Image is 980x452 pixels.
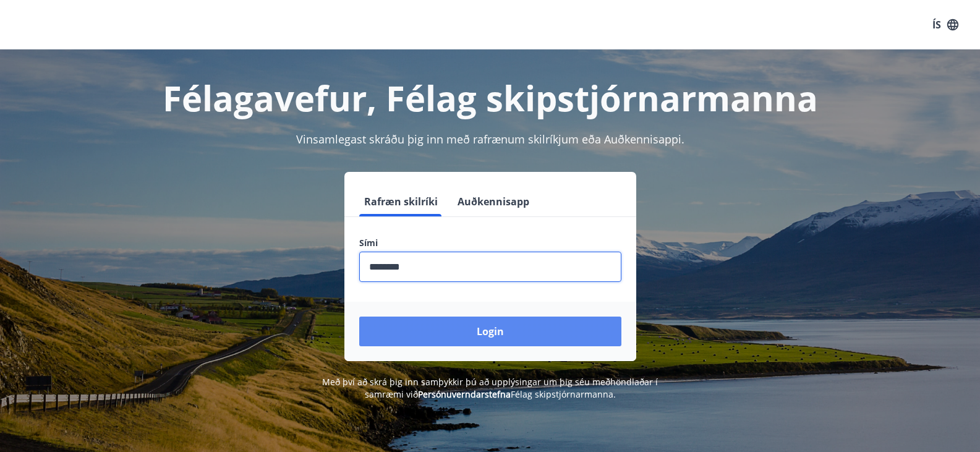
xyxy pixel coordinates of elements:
[296,132,684,147] span: Vinsamlegast skráðu þig inn með rafrænum skilríkjum eða Auðkennisappi.
[418,388,511,400] a: Persónuverndarstefna
[359,187,443,216] button: Rafræn skilríki
[322,376,658,400] span: Með því að skrá þig inn samþykkir þú að upplýsingar um þig séu meðhöndlaðar í samræmi við Félag s...
[60,74,921,121] h1: Félagavefur, Félag skipstjórnarmanna
[359,237,621,249] label: Sími
[359,317,621,346] button: Login
[453,187,534,216] button: Auðkennisapp
[926,14,965,36] button: ÍS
